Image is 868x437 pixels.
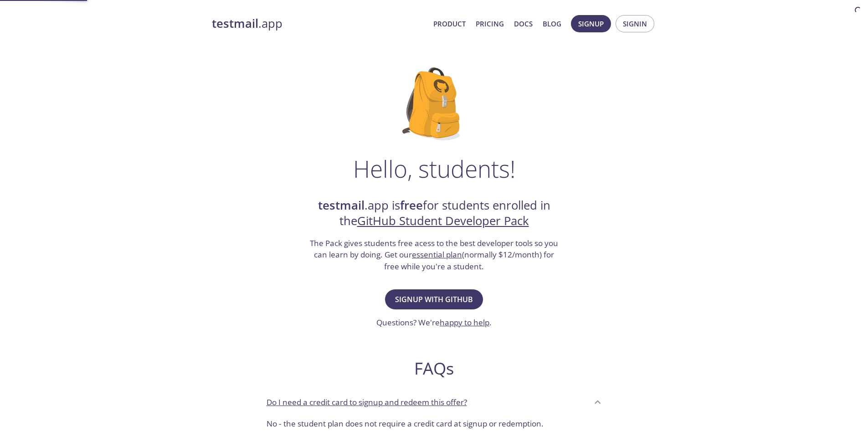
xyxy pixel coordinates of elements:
a: happy to help [440,317,489,328]
p: Do I need a credit card to signup and redeem this offer? [267,396,467,408]
img: github-student-backpack.png [402,67,466,140]
span: Signup with GitHub [395,293,473,306]
a: Blog [543,18,561,30]
button: Signup with GitHub [385,289,483,309]
h1: Hello, students! [353,155,515,182]
div: Do I need a credit card to signup and redeem this offer? [259,414,609,437]
a: testmail.app [212,16,426,31]
h3: The Pack gives students free acess to the best developer tools so you can learn by doing. Get our... [309,237,560,272]
strong: testmail [318,197,365,213]
a: Docs [514,18,533,30]
h3: Questions? We're . [376,317,492,329]
a: Product [433,18,466,30]
button: Signin [616,15,654,32]
a: Pricing [476,18,504,30]
a: GitHub Student Developer Pack [357,213,529,229]
h2: FAQs [259,358,609,379]
a: essential plan [412,249,462,260]
span: Signup [578,18,604,30]
h2: .app is for students enrolled in the [309,198,560,229]
span: Signin [623,18,647,30]
button: Signup [571,15,611,32]
strong: free [400,197,423,213]
p: No - the student plan does not require a credit card at signup or redemption. [267,418,602,430]
div: Do I need a credit card to signup and redeem this offer? [259,390,609,414]
strong: testmail [212,15,258,31]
